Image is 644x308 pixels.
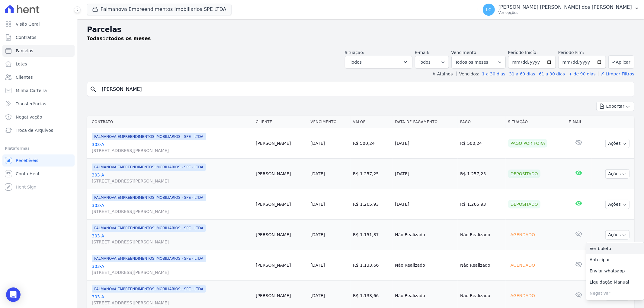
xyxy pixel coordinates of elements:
a: Minha Carteira [2,84,75,97]
div: Plataformas [5,145,72,152]
td: [PERSON_NAME] [253,159,308,189]
span: [STREET_ADDRESS][PERSON_NAME] [92,269,251,275]
span: [STREET_ADDRESS][PERSON_NAME] [92,239,251,245]
a: Ver boleto [586,243,644,254]
button: LC [PERSON_NAME] [PERSON_NAME] dos [PERSON_NAME] Ver opções [478,1,644,18]
a: Troca de Arquivos [2,124,75,136]
th: Valor [351,116,392,128]
div: Pago por fora [508,139,548,148]
span: Recebíveis [16,157,38,164]
td: Não Realizado [392,250,458,281]
button: Exportar [596,102,634,111]
span: LC [486,8,492,12]
td: Não Realizado [458,250,506,281]
div: Agendado [508,261,537,269]
a: 303-A[STREET_ADDRESS][PERSON_NAME] [92,263,251,275]
th: Situação [506,116,566,128]
th: E-mail [566,116,591,128]
button: Ações [605,230,630,240]
span: PALMANOVA EMPREENDIMENTOS IMOBILIARIOS - SPE - LTDA [92,133,206,140]
a: Parcelas [2,45,75,57]
i: search [90,86,97,93]
a: 303-A[STREET_ADDRESS][PERSON_NAME] [92,172,251,184]
p: Ver opções [498,10,632,15]
label: Situação: [345,50,364,55]
a: ✗ Limpar Filtros [598,71,634,76]
a: 303-A[STREET_ADDRESS][PERSON_NAME] [92,294,251,306]
button: Aplicar [608,56,634,68]
td: [PERSON_NAME] [253,250,308,281]
span: Negativação [16,114,42,120]
a: Negativação [2,111,75,123]
span: PALMANOVA EMPREENDIMENTOS IMOBILIARIOS - SPE - LTDA [92,224,206,232]
a: [DATE] [311,232,325,237]
td: [DATE] [392,159,458,189]
div: Agendado [508,230,537,239]
a: [DATE] [311,141,325,146]
th: Vencimento [308,116,351,128]
strong: todos os meses [109,36,151,41]
td: R$ 1.265,93 [351,189,392,220]
span: Parcelas [16,48,33,54]
td: [DATE] [392,128,458,159]
label: ↯ Atalhos [432,71,453,76]
a: [DATE] [311,202,325,207]
a: [DATE] [311,171,325,176]
span: Visão Geral [16,21,40,27]
a: 61 a 90 dias [539,71,565,76]
button: Ações [605,139,630,148]
td: R$ 1.265,93 [458,189,506,220]
label: Período Fim: [558,49,606,56]
th: Pago [458,116,506,128]
div: Depositado [508,200,540,208]
button: Ações [605,169,630,179]
td: R$ 1.151,87 [351,220,392,250]
a: Liquidação Manual [586,277,644,288]
a: 31 a 60 dias [509,71,535,76]
th: Contrato [87,116,253,128]
label: E-mail: [415,50,430,55]
a: Antecipar [586,254,644,265]
td: Não Realizado [458,220,506,250]
span: [STREET_ADDRESS][PERSON_NAME] [92,148,251,154]
a: Contratos [2,31,75,43]
p: [PERSON_NAME] [PERSON_NAME] dos [PERSON_NAME] [498,4,632,10]
a: [DATE] [311,293,325,298]
a: Lotes [2,58,75,70]
button: Todos [345,56,412,68]
td: [PERSON_NAME] [253,128,308,159]
a: 1 a 30 dias [482,71,505,76]
span: Todos [350,59,362,66]
span: Minha Carteira [16,87,47,94]
div: Open Intercom Messenger [6,287,21,302]
span: PALMANOVA EMPREENDIMENTOS IMOBILIARIOS - SPE - LTDA [92,194,206,201]
a: Transferências [2,98,75,110]
td: [DATE] [392,189,458,220]
span: Troca de Arquivos [16,127,53,133]
span: Lotes [16,61,27,67]
th: Cliente [253,116,308,128]
td: R$ 1.133,66 [351,250,392,281]
label: Período Inicío: [508,50,538,55]
a: 303-A[STREET_ADDRESS][PERSON_NAME] [92,233,251,245]
a: Enviar whatsapp [586,265,644,277]
span: [STREET_ADDRESS][PERSON_NAME] [92,208,251,214]
span: Transferências [16,101,46,107]
p: de [87,35,151,42]
td: Não Realizado [392,220,458,250]
th: Data de Pagamento [392,116,458,128]
span: [STREET_ADDRESS][PERSON_NAME] [92,178,251,184]
td: R$ 1.257,25 [351,159,392,189]
a: 303-A[STREET_ADDRESS][PERSON_NAME] [92,141,251,154]
input: Buscar por nome do lote ou do cliente [98,83,632,95]
div: Agendado [508,291,537,300]
span: PALMANOVA EMPREENDIMENTOS IMOBILIARIOS - SPE - LTDA [92,255,206,262]
td: [PERSON_NAME] [253,220,308,250]
span: Clientes [16,74,33,80]
a: Visão Geral [2,18,75,30]
a: Recebíveis [2,154,75,167]
a: 303-A[STREET_ADDRESS][PERSON_NAME] [92,202,251,214]
span: Contratos [16,34,36,40]
a: + de 90 dias [569,71,596,76]
span: PALMANOVA EMPREENDIMENTOS IMOBILIARIOS - SPE - LTDA [92,164,206,171]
